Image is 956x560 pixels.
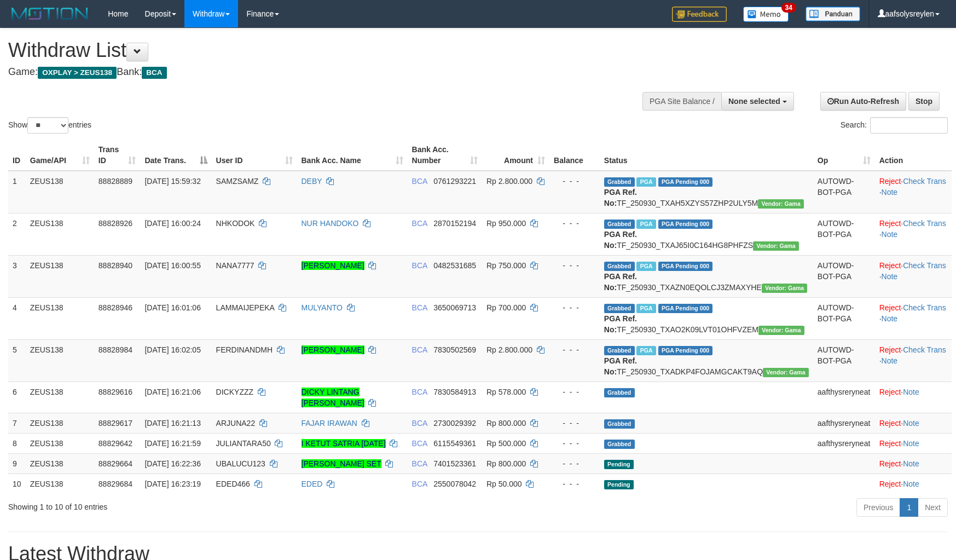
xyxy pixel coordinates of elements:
[99,388,132,396] span: 88829616
[412,480,427,488] span: BCA
[412,261,427,270] span: BCA
[302,345,364,354] a: [PERSON_NAME]
[142,67,166,79] span: BCA
[813,140,875,171] th: Op: activate to sort column ascending
[604,220,635,229] span: Grabbed
[302,219,359,228] a: NUR HANDOKO
[8,413,26,433] td: 7
[27,117,68,134] select: Showentries
[903,480,919,488] a: Note
[412,419,427,428] span: BCA
[486,480,522,488] span: Rp 50.000
[879,419,901,428] a: Reject
[903,219,946,228] a: Check Trans
[99,459,132,468] span: 88829664
[900,498,918,517] a: 1
[144,419,200,428] span: [DATE] 16:21:13
[433,177,476,186] span: Copy 0761293221 to clipboard
[604,304,635,313] span: Grabbed
[721,92,794,111] button: None selected
[636,262,656,271] span: Marked by aafsolysreylen
[8,474,26,494] td: 10
[99,303,132,312] span: 88828946
[636,304,656,313] span: Marked by aafsolysreylen
[26,413,94,433] td: ZEUS138
[140,140,211,171] th: Date Trans.: activate to sort column descending
[8,382,26,413] td: 6
[26,171,94,213] td: ZEUS138
[882,272,898,281] a: Note
[813,413,875,433] td: aafthysreryneat
[879,459,901,468] a: Reject
[99,480,132,488] span: 88829684
[879,219,901,228] a: Reject
[144,439,200,448] span: [DATE] 16:21:59
[554,438,595,449] div: - - -
[554,176,595,187] div: - - -
[879,388,901,396] a: Reject
[875,339,952,382] td: · ·
[554,478,595,489] div: - - -
[8,497,390,512] div: Showing 1 to 10 of 10 entries
[813,213,875,255] td: AUTOWD-BOT-PGA
[604,230,637,250] b: PGA Ref. No:
[482,140,549,171] th: Amount: activate to sort column ascending
[875,433,952,453] td: ·
[26,297,94,339] td: ZEUS138
[875,213,952,255] td: · ·
[813,339,875,382] td: AUTOWD-BOT-PGA
[8,297,26,339] td: 4
[903,345,946,354] a: Check Trans
[8,339,26,382] td: 5
[8,39,627,61] h1: Withdraw List
[841,117,948,134] label: Search:
[763,368,809,377] span: Vendor URL: https://trx31.1velocity.biz
[813,255,875,297] td: AUTOWD-BOT-PGA
[486,459,526,468] span: Rp 800.000
[882,356,898,365] a: Note
[870,117,948,134] input: Search:
[856,498,900,517] a: Previous
[302,177,322,186] a: DEBY
[8,67,627,78] h4: Game: Bank:
[658,177,713,187] span: PGA Pending
[879,261,901,270] a: Reject
[604,356,637,376] b: PGA Ref. No:
[302,303,343,312] a: MULYANTO
[26,255,94,297] td: ZEUS138
[216,480,250,488] span: EDED466
[144,345,200,354] span: [DATE] 16:02:05
[26,453,94,474] td: ZEUS138
[875,297,952,339] td: · ·
[820,92,906,111] a: Run Auto-Refresh
[903,261,946,270] a: Check Trans
[8,140,26,171] th: ID
[412,345,427,354] span: BCA
[8,5,91,22] img: MOTION_logo.png
[26,339,94,382] td: ZEUS138
[99,439,132,448] span: 88829642
[903,419,919,428] a: Note
[636,220,656,229] span: Marked by aafsolysreylen
[433,303,476,312] span: Copy 3650069713 to clipboard
[99,261,132,270] span: 88828940
[875,171,952,213] td: · ·
[882,314,898,323] a: Note
[302,439,386,448] a: I KETUT SATRIA [DATE]
[879,480,901,488] a: Reject
[26,433,94,453] td: ZEUS138
[600,140,813,171] th: Status
[600,255,813,297] td: TF_250930_TXAZN0EQOLCJ3ZMAXYHE
[216,419,256,428] span: ARJUNA22
[604,346,635,355] span: Grabbed
[433,261,476,270] span: Copy 0482531685 to clipboard
[412,219,427,228] span: BCA
[875,453,952,474] td: ·
[212,140,297,171] th: User ID: activate to sort column ascending
[658,262,713,271] span: PGA Pending
[743,7,789,22] img: Button%20Memo.svg
[604,188,637,207] b: PGA Ref. No:
[8,117,91,134] label: Show entries
[412,303,427,312] span: BCA
[658,304,713,313] span: PGA Pending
